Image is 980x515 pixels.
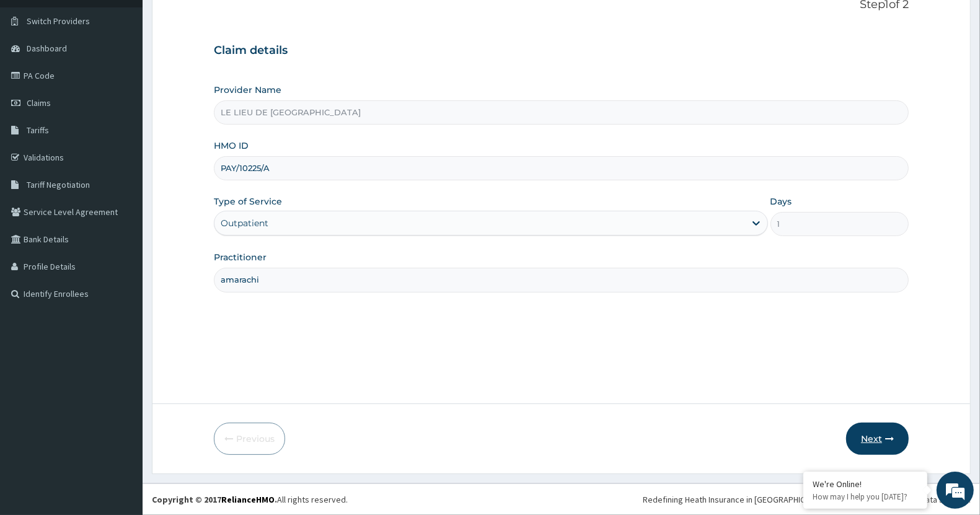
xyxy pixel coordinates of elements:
[221,494,275,505] a: RelianceHMO
[214,156,909,180] input: Enter HMO ID
[214,139,249,152] label: HMO ID
[214,268,909,292] input: Enter Name
[27,97,51,108] span: Claims
[203,6,233,36] div: Minimize live chat window
[214,423,285,455] button: Previous
[846,423,909,455] button: Next
[643,493,971,506] div: Redefining Heath Insurance in [GEOGRAPHIC_DATA] using Telemedicine and Data Science!
[23,62,50,93] img: d_794563401_company_1708531726252_794563401
[770,195,792,208] label: Days
[72,156,171,281] span: We're online!
[214,251,267,263] label: Practitioner
[64,69,208,86] div: Chat with us now
[27,179,90,190] span: Tariff Negotiation
[214,195,282,208] label: Type of Service
[27,43,67,54] span: Dashboard
[6,338,236,382] textarea: Type your message and hit 'Enter'
[813,478,918,490] div: We're Online!
[214,44,909,58] h3: Claim details
[27,15,90,27] span: Switch Providers
[152,494,277,505] strong: Copyright © 2017 .
[143,483,980,515] footer: All rights reserved.
[214,84,281,96] label: Provider Name
[813,491,918,502] p: How may I help you today?
[27,125,49,136] span: Tariffs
